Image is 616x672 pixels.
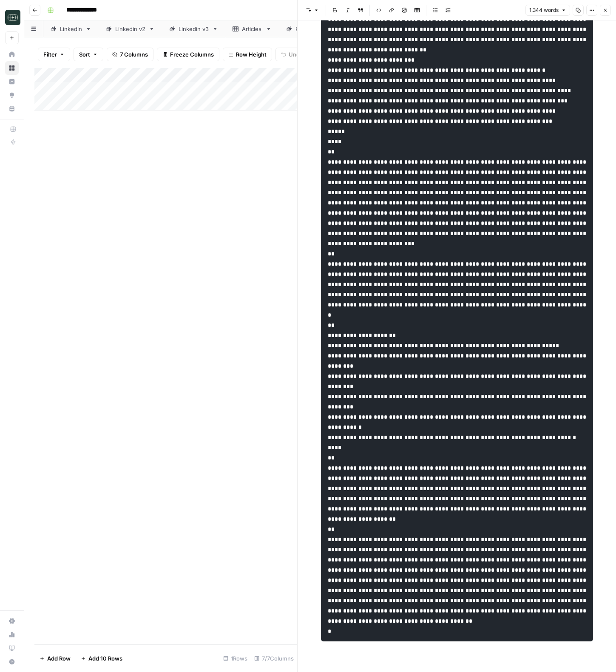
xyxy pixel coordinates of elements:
span: Add 10 Rows [88,654,122,663]
button: Undo [275,48,309,61]
span: Sort [79,50,90,59]
img: Catalyst Logo [5,10,20,25]
a: Your Data [5,102,19,116]
a: Usage [5,628,19,641]
a: Playbooks [279,20,339,37]
div: Linkedin v3 [179,25,209,33]
span: Row Height [236,50,267,59]
a: Linkedin [43,20,99,37]
button: Add Row [34,652,76,665]
a: Articles [225,20,279,37]
span: Add Row [47,654,71,663]
button: Help + Support [5,655,19,669]
a: Linkedin v3 [162,20,225,37]
span: 7 Columns [120,50,148,59]
a: Insights [5,75,19,88]
span: Filter [43,50,57,59]
button: Sort [74,48,103,61]
a: Browse [5,61,19,75]
div: 1 Rows [220,652,251,665]
span: 1,344 words [529,6,559,14]
button: 7 Columns [107,48,153,61]
a: Learning Hub [5,641,19,655]
div: Linkedin v2 [115,25,145,33]
a: Linkedin v2 [99,20,162,37]
span: Undo [289,50,303,59]
div: 7/7 Columns [251,652,297,665]
button: Workspace: Catalyst [5,7,19,28]
span: Freeze Columns [170,50,214,59]
button: Row Height [223,48,272,61]
a: Settings [5,614,19,628]
div: Linkedin [60,25,82,33]
button: Freeze Columns [157,48,219,61]
button: 1,344 words [525,5,570,16]
a: Home [5,48,19,61]
button: Filter [38,48,70,61]
button: Add 10 Rows [76,652,128,665]
a: Opportunities [5,88,19,102]
div: Articles [242,25,262,33]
